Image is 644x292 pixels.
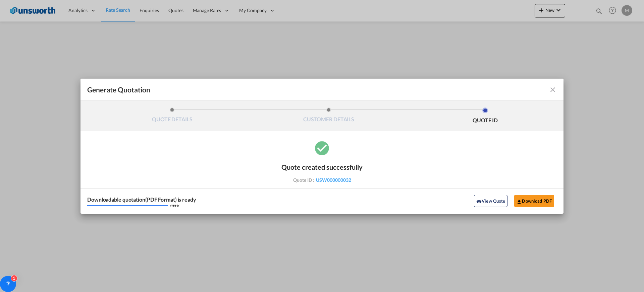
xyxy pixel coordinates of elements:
div: 100 % [169,204,179,208]
md-dialog: Generate QuotationQUOTE ... [80,79,563,214]
span: USW000000032 [316,177,351,183]
md-icon: icon-eye [476,199,482,204]
li: CUSTOMER DETAILS [251,108,407,126]
div: Quote ID : [283,177,361,183]
button: icon-eyeView Quote [474,195,507,207]
md-icon: icon-checkbox-marked-circle [314,139,330,156]
div: Quote created successfully [281,163,363,171]
md-icon: icon-close fg-AAA8AD cursor m-0 [549,86,557,94]
button: Download PDF [514,195,554,207]
md-icon: icon-download [517,199,522,204]
li: QUOTE DETAILS [94,108,251,126]
div: Downloadable quotation(PDF Format) is ready [87,197,196,202]
li: QUOTE ID [407,108,563,126]
span: Generate Quotation [87,85,150,94]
